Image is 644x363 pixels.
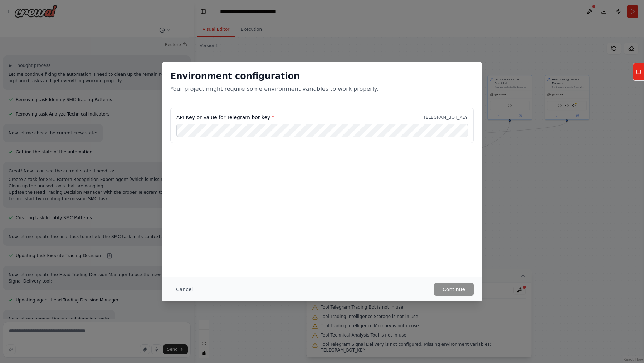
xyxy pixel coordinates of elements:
h2: Environment configuration [170,70,474,82]
p: Your project might require some environment variables to work properly. [170,85,474,93]
p: TELEGRAM_BOT_KEY [423,114,468,120]
button: Continue [434,283,474,296]
button: Cancel [170,283,199,296]
label: API Key or Value for Telegram bot key [176,114,274,121]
